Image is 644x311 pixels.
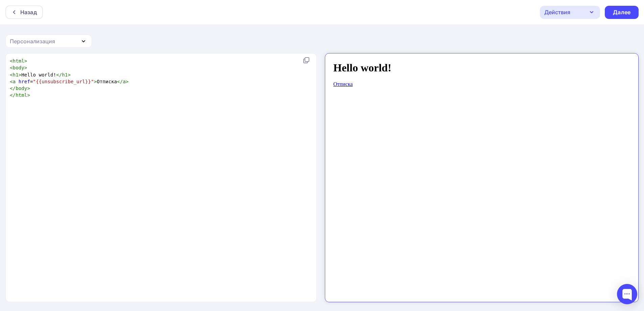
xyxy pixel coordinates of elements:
span: "{{unsubscribe_url}}" [33,79,94,84]
span: Hello world! [10,72,71,77]
div: Далее [613,8,630,16]
button: Действия [540,6,600,19]
span: body [16,86,27,91]
span: html [16,92,27,98]
span: body [13,65,24,70]
div: Персонализация [10,37,55,45]
span: h1 [13,72,19,77]
span: > [27,92,30,98]
span: h1 [62,72,68,77]
span: < [10,65,13,70]
div: Действия [544,8,570,16]
span: > [126,79,129,84]
span: html [13,58,24,64]
h1: Hello world! [3,3,300,15]
span: > [94,79,97,84]
span: > [27,86,30,91]
span: = Отписка [10,79,129,84]
span: </ [56,72,62,77]
span: a [123,79,126,84]
span: </ [10,92,16,98]
span: a [13,79,16,84]
span: > [24,58,27,64]
span: </ [117,79,123,84]
button: Персонализация [5,35,92,48]
span: href [19,79,30,84]
span: </ [10,86,16,91]
span: < [10,79,13,84]
span: > [19,72,22,77]
span: > [24,65,27,70]
span: < [10,58,13,64]
div: Назад [20,8,37,16]
span: < [10,72,13,77]
span: > [68,72,71,77]
a: Отписка [3,22,22,28]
